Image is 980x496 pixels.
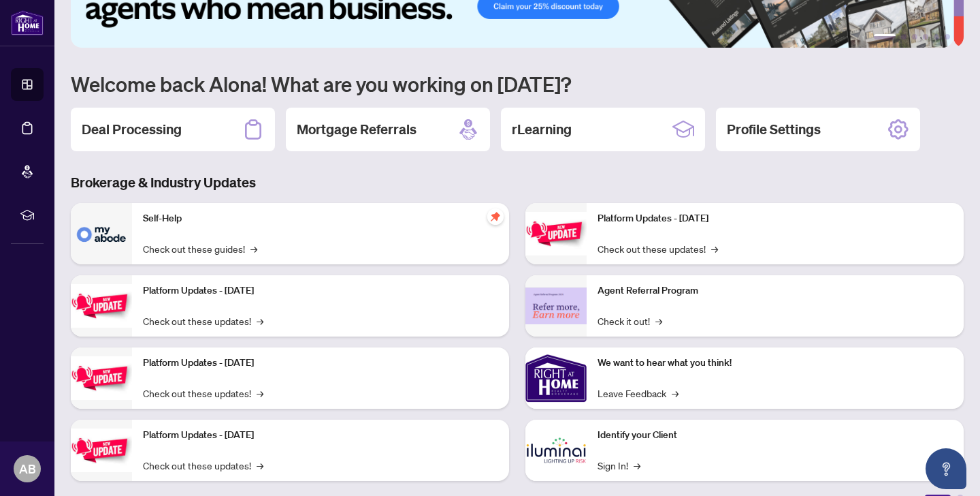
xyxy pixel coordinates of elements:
[143,428,498,443] p: Platform Updates - [DATE]
[143,356,498,371] p: Platform Updates - [DATE]
[874,34,896,40] button: 1
[257,386,263,401] span: →
[71,356,132,399] img: Platform Updates - July 21, 2025
[143,283,498,298] p: Platform Updates - [DATE]
[71,284,132,327] img: Platform Updates - September 16, 2025
[525,212,587,255] img: Platform Updates - June 23, 2025
[634,458,640,473] span: →
[71,71,964,97] h1: Welcome back Alona! What are you working on [DATE]?
[655,313,662,328] span: →
[525,288,587,325] img: Agent Referral Program
[525,420,587,481] img: Identify your Client
[71,203,132,264] img: Self-Help
[143,458,263,473] a: Check out these updates!→
[143,386,263,401] a: Check out these updates!→
[598,211,953,226] p: Platform Updates - [DATE]
[250,241,257,256] span: →
[71,173,964,192] h3: Brokerage & Industry Updates
[598,386,679,401] a: Leave Feedback→
[598,428,953,443] p: Identify your Client
[598,241,718,256] a: Check out these updates!→
[672,386,679,401] span: →
[19,459,36,478] span: AB
[598,313,662,328] a: Check it out!→
[487,208,504,225] span: pushpin
[143,211,498,226] p: Self-Help
[525,347,587,409] img: We want to hear what you think!
[297,120,416,139] h2: Mortgage Referrals
[598,458,640,473] a: Sign In!→
[926,448,966,489] button: Open asap
[923,34,928,40] button: 4
[711,241,718,256] span: →
[598,356,953,371] p: We want to hear what you think!
[71,429,132,471] img: Platform Updates - July 8, 2025
[143,241,257,256] a: Check out these guides!→
[143,313,263,328] a: Check out these updates!→
[257,313,263,328] span: →
[82,120,182,139] h2: Deal Processing
[901,34,906,40] button: 2
[512,120,572,139] h2: rLearning
[11,10,44,35] img: logo
[598,283,953,298] p: Agent Referral Program
[727,120,821,139] h2: Profile Settings
[912,34,917,40] button: 3
[257,458,263,473] span: →
[934,34,939,40] button: 5
[945,34,950,40] button: 6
